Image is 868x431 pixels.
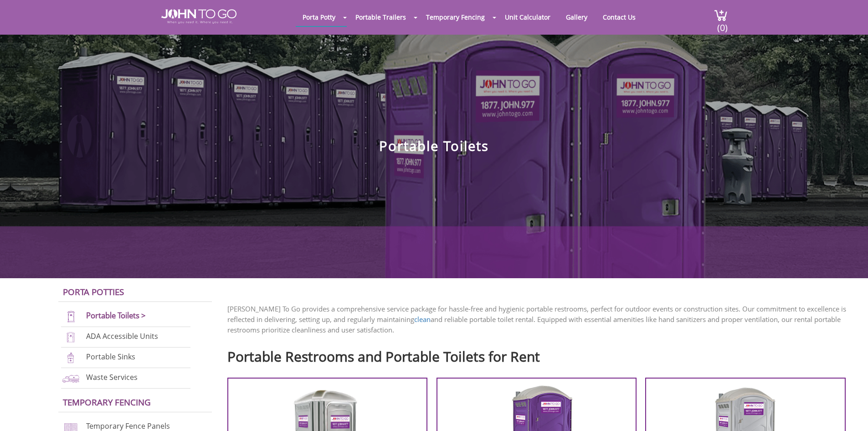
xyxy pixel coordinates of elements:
a: clean [414,315,431,324]
a: Temporary Fencing [419,8,492,26]
img: waste-services-new.png [61,372,81,384]
a: Temporary Fence Panels [86,421,170,431]
a: Unit Calculator [498,8,557,26]
button: Live Chat [832,395,868,431]
a: Waste Services [86,372,138,382]
a: Temporary Fencing [63,396,151,408]
a: Portable Sinks [86,352,135,362]
img: JOHN to go [161,9,236,24]
a: Gallery [559,8,594,26]
img: portable-sinks-new.png [61,352,81,364]
span: (0) [717,14,728,34]
a: Porta Potty [296,8,342,26]
img: cart a [714,9,728,21]
a: ADA Accessible Units [86,331,158,341]
a: Contact Us [596,8,642,26]
img: portable-toilets-new.png [61,311,81,323]
h2: Portable Restrooms and Portable Toilets for Rent [227,344,854,364]
p: [PERSON_NAME] To Go provides a comprehensive service package for hassle-free and hygienic portabl... [227,304,854,335]
a: Porta Potties [63,286,124,297]
img: ADA-units-new.png [61,331,81,343]
a: Portable Toilets > [86,310,146,321]
a: Portable Trailers [349,8,413,26]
